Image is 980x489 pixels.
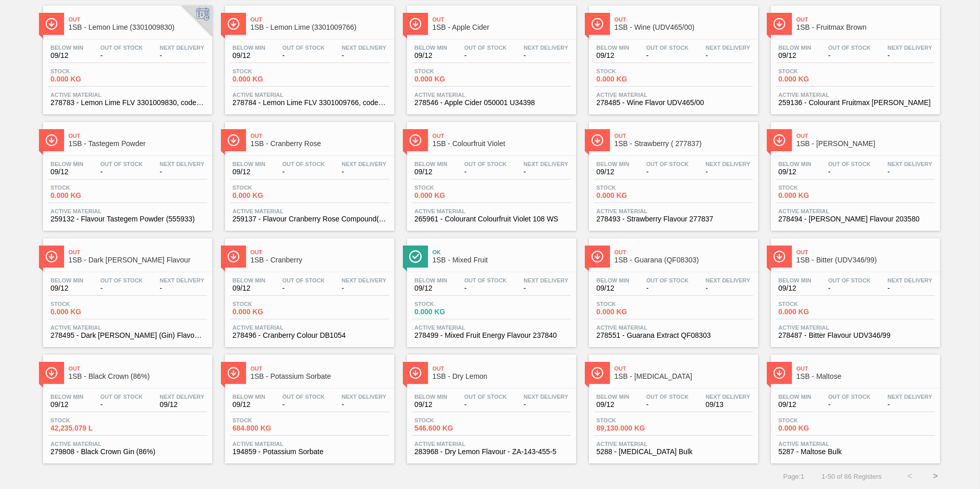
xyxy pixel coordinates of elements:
[415,52,447,59] span: 09/12
[433,133,571,139] span: Out
[797,24,935,31] span: 1SB - Fruitmax Brown
[524,45,568,51] span: Next Delivery
[888,284,932,292] span: -
[415,277,447,283] span: Below Min
[597,75,668,83] span: 0.000 KG
[773,250,786,263] img: Ícone
[779,417,850,423] span: Stock
[597,332,750,339] span: 278551 - Guarana Extract QF08303
[828,45,871,51] span: Out Of Stock
[779,394,811,400] span: Below Min
[433,24,571,31] span: 1SB - Apple Cider
[233,168,266,176] span: 09/12
[779,208,932,214] span: Active Material
[581,347,763,463] a: ÍconeOut1SB - [MEDICAL_DATA]Below Min09/12Out Of Stock-Next Delivery09/13Stock89,130.000 KGActive...
[779,284,811,292] span: 09/12
[797,256,935,264] span: 1SB - Bitter (UDV346/99)
[706,161,750,167] span: Next Delivery
[646,284,689,292] span: -
[51,99,205,107] span: 278783 - Lemon Lime FLV 3301009830, code100326
[415,332,568,339] span: 278499 - Mixed Fruit Energy Flavour 237840
[51,161,84,167] span: Below Min
[779,45,811,51] span: Below Min
[779,92,932,98] span: Active Material
[524,394,568,400] span: Next Delivery
[779,332,932,339] span: 278487 - Bitter Flavour UDV346/99
[464,401,507,409] span: -
[706,45,750,51] span: Next Delivery
[233,99,386,107] span: 278784 - Lemon Lime FLV 3301009766, code QL30628
[597,208,750,214] span: Active Material
[597,448,750,456] span: 5288 - Dextrose Bulk
[646,52,689,59] span: -
[415,394,447,400] span: Below Min
[597,192,668,199] span: 0.000 KG
[779,75,850,83] span: 0.000 KG
[464,394,507,400] span: Out Of Stock
[233,45,266,51] span: Below Min
[233,92,386,98] span: Active Material
[615,373,753,380] span: 1SB - Dextrose
[597,324,750,331] span: Active Material
[342,168,386,176] span: -
[233,332,386,339] span: 278496 - Cranberry Colour DB1054
[597,394,629,400] span: Below Min
[342,45,386,51] span: Next Delivery
[282,284,325,292] span: -
[51,332,205,339] span: 278495 - Dark Berry (Gin) Flavour 793677
[597,45,629,51] span: Below Min
[646,45,689,51] span: Out Of Stock
[51,52,84,59] span: 09/12
[160,52,205,59] span: -
[415,401,447,409] span: 09/12
[591,17,604,30] img: Ícone
[706,277,750,283] span: Next Delivery
[100,277,143,283] span: Out Of Stock
[597,215,750,223] span: 278493 - Strawberry Flavour 277837
[69,365,207,372] span: Out
[233,192,304,199] span: 0.000 KG
[597,168,629,176] span: 09/12
[797,16,935,23] span: Out
[282,401,325,409] span: -
[597,68,668,74] span: Stock
[779,301,850,307] span: Stock
[433,16,571,23] span: Out
[51,68,122,74] span: Stock
[415,45,447,51] span: Below Min
[160,277,205,283] span: Next Delivery
[100,45,143,51] span: Out Of Stock
[233,424,304,432] span: 684.800 KG
[597,401,629,409] span: 09/12
[415,75,486,83] span: 0.000 KG
[100,284,143,292] span: -
[597,277,629,283] span: Below Min
[615,140,753,148] span: 1SB - Strawberry ( 277837)
[779,99,932,107] span: 259136 - Colourant Fruitmax Brown WS
[342,161,386,167] span: Next Delivery
[282,168,325,176] span: -
[797,373,935,380] span: 1SB - Maltose
[282,394,325,400] span: Out Of Stock
[797,133,935,139] span: Out
[51,277,84,283] span: Below Min
[615,365,753,372] span: Out
[51,441,205,447] span: Active Material
[282,277,325,283] span: Out Of Stock
[282,161,325,167] span: Out Of Stock
[464,45,507,51] span: Out Of Stock
[51,208,205,214] span: Active Material
[646,168,689,176] span: -
[233,75,304,83] span: 0.000 KG
[409,250,422,263] img: Ícone
[69,373,207,380] span: 1SB - Black Crown (86%)
[100,168,143,176] span: -
[233,308,304,316] span: 0.000 KG
[409,366,422,379] img: Ícone
[227,134,240,147] img: Ícone
[51,308,122,316] span: 0.000 KG
[35,231,217,347] a: ÍconeOut1SB - Dark [PERSON_NAME] FlavourBelow Min09/12Out Of Stock-Next Delivery-Stock0.000 KGAct...
[888,394,932,400] span: Next Delivery
[888,168,932,176] span: -
[763,231,945,347] a: ÍconeOut1SB - Bitter (UDV346/99)Below Min09/12Out Of Stock-Next Delivery-Stock0.000 KGActive Mate...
